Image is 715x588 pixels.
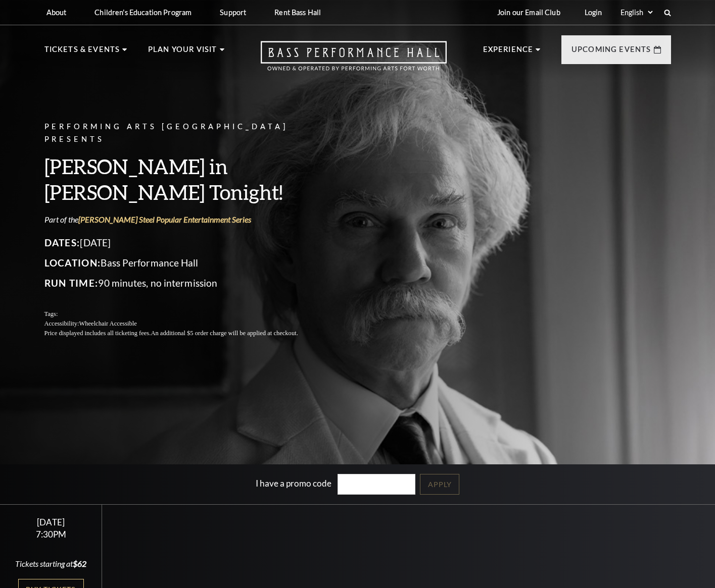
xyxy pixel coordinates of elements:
p: Bass Performance Hall [44,255,322,271]
p: Part of the [44,214,322,225]
span: Run Time: [44,277,99,289]
p: 90 minutes, no intermission [44,275,322,291]
span: Wheelchair Accessible [79,320,136,327]
span: Location: [44,257,101,269]
p: Performing Arts [GEOGRAPHIC_DATA] Presents [44,121,322,146]
a: [PERSON_NAME] Steel Popular Entertainment Series [78,215,251,224]
span: Dates: [44,237,80,248]
div: 7:30PM [12,530,90,539]
p: Rent Bass Hall [274,8,321,17]
div: [DATE] [12,517,90,527]
p: Tickets & Events [44,43,120,62]
p: Support [220,8,246,17]
div: Tickets starting at [12,558,90,569]
span: An additional $5 order charge will be applied at checkout. [151,330,298,337]
p: About [46,8,67,17]
p: Upcoming Events [571,43,651,62]
p: Plan Your Visit [148,43,217,62]
h3: [PERSON_NAME] in [PERSON_NAME] Tonight! [44,153,322,205]
p: Tags: [44,309,322,319]
span: $62 [73,559,86,568]
p: Accessibility: [44,319,322,329]
label: I have a promo code [256,478,331,489]
p: Children's Education Program [94,8,192,17]
p: Experience [483,43,534,62]
p: [DATE] [44,235,322,251]
p: Price displayed includes all ticketing fees. [44,329,322,338]
select: Select: [618,8,654,17]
